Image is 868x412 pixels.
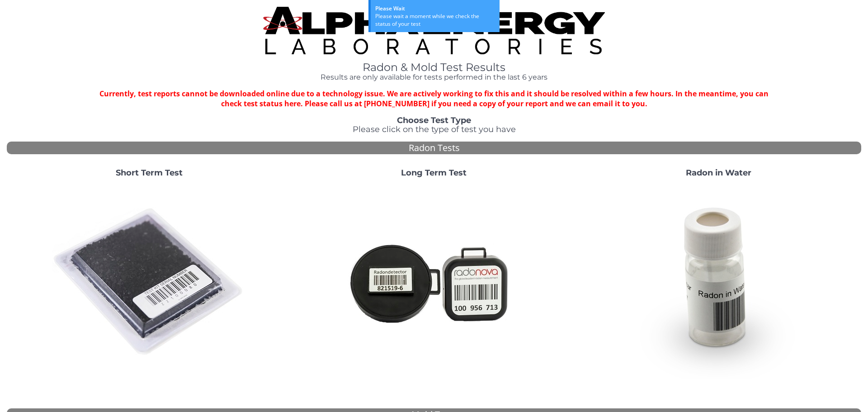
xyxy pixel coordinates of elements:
strong: Short Term Test [116,168,183,178]
img: TightCrop.jpg [263,7,605,54]
h1: Radon & Mold Test Results [263,62,605,73]
div: Radon Tests [7,142,861,155]
img: RadoninWater.jpg [622,185,816,379]
div: Please wait a moment while we check the status of your test [375,12,495,28]
strong: Currently, test reports cannot be downloaded online due to a technology issue. We are actively wo... [99,89,769,109]
strong: Long Term Test [401,168,467,178]
img: ShortTerm.jpg [52,185,246,379]
img: Radtrak2vsRadtrak3.jpg [337,185,531,379]
strong: Choose Test Type [397,115,471,125]
span: Please click on the type of test you have [353,124,516,134]
div: Please Wait [375,5,495,12]
h4: Results are only available for tests performed in the last 6 years [263,73,605,81]
strong: Radon in Water [686,168,751,178]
